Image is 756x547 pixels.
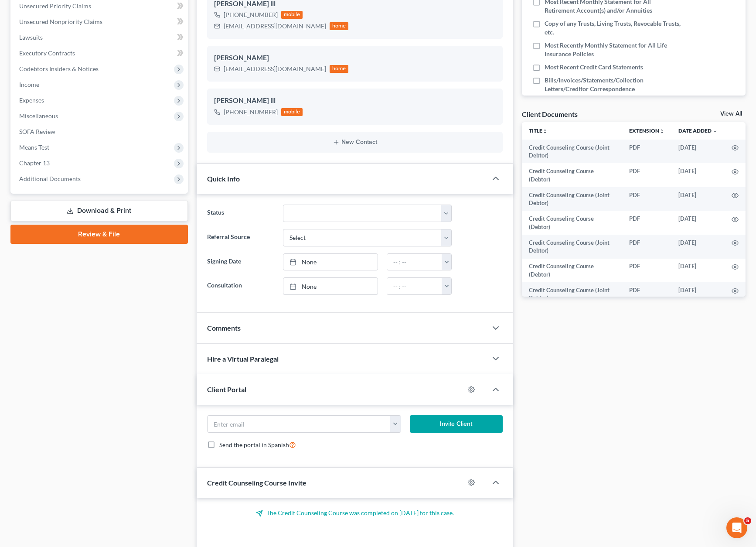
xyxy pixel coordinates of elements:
[12,45,188,61] a: Executory Contracts
[522,140,622,164] td: Credit Counseling Course (Joint Debtor)
[671,282,725,306] td: [DATE]
[19,159,50,167] span: Chapter 13
[214,53,496,63] div: [PERSON_NAME]
[622,282,671,306] td: PDF
[622,187,671,211] td: PDF
[542,129,548,134] i: unfold_more
[522,211,622,235] td: Credit Counseling Course (Debtor)
[726,517,747,538] iframe: Intercom live chat
[545,63,643,72] span: Most Recent Credit Card Statements
[712,129,718,134] i: expand_more
[207,324,241,332] span: Comments
[214,96,496,106] div: [PERSON_NAME] lll
[19,144,49,151] span: Means Test
[522,163,622,187] td: Credit Counseling Course (Debtor)
[283,254,378,270] a: None
[281,11,303,19] div: mobile
[19,96,44,104] span: Expenses
[224,108,278,116] div: [PHONE_NUMBER]
[678,127,718,134] a: Date Added expand_more
[545,41,682,58] span: Most Recently Monthly Statement for All Life Insurance Policies
[12,124,188,140] a: SOFA Review
[214,139,496,146] button: New Contact
[12,14,188,30] a: Unsecured Nonpriority Claims
[207,509,503,517] p: The Credit Counseling Course was completed on [DATE] for this case.
[12,30,188,45] a: Lawsuits
[207,174,240,183] span: Quick Info
[622,235,671,259] td: PDF
[19,49,75,57] span: Executory Contracts
[522,282,622,306] td: Credit Counseling Course (Joint Debtor)
[622,140,671,164] td: PDF
[545,76,682,93] span: Bills/Invoices/Statements/Collection Letters/Creditor Correspondence
[10,201,188,221] a: Download & Print
[622,163,671,187] td: PDF
[671,140,725,164] td: [DATE]
[19,128,55,135] span: SOFA Review
[671,259,725,283] td: [DATE]
[387,254,442,270] input: -- : --
[19,112,58,120] span: Miscellaneous
[410,415,503,433] button: Invite Client
[529,127,548,134] a: Titleunfold_more
[19,34,43,41] span: Lawsuits
[671,187,725,211] td: [DATE]
[208,416,391,432] input: Enter email
[207,385,246,393] span: Client Portal
[545,19,682,37] span: Copy of any Trusts, Living Trusts, Revocable Trusts, etc.
[671,211,725,235] td: [DATE]
[207,355,279,363] span: Hire a Virtual Paralegal
[744,517,751,524] span: 5
[224,65,326,73] div: [EMAIL_ADDRESS][DOMAIN_NAME]
[19,2,91,10] span: Unsecured Priority Claims
[522,235,622,259] td: Credit Counseling Course (Joint Debtor)
[19,18,102,25] span: Unsecured Nonpriority Claims
[330,22,349,30] div: home
[10,225,188,244] a: Review & File
[19,65,99,72] span: Codebtors Insiders & Notices
[522,259,622,283] td: Credit Counseling Course (Debtor)
[720,111,742,117] a: View All
[671,235,725,259] td: [DATE]
[19,175,81,182] span: Additional Documents
[203,277,279,295] label: Consultation
[522,187,622,211] td: Credit Counseling Course (Joint Debtor)
[19,81,39,88] span: Income
[522,109,578,119] div: Client Documents
[203,253,279,271] label: Signing Date
[629,127,664,134] a: Extensionunfold_more
[207,479,306,487] span: Credit Counseling Course Invite
[203,205,279,222] label: Status
[387,278,442,294] input: -- : --
[224,22,326,31] div: [EMAIL_ADDRESS][DOMAIN_NAME]
[219,441,289,448] span: Send the portal in Spanish
[330,65,349,73] div: home
[203,229,279,246] label: Referral Source
[283,278,378,294] a: None
[622,211,671,235] td: PDF
[622,259,671,283] td: PDF
[671,163,725,187] td: [DATE]
[224,10,278,19] div: [PHONE_NUMBER]
[659,129,664,134] i: unfold_more
[281,108,303,116] div: mobile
